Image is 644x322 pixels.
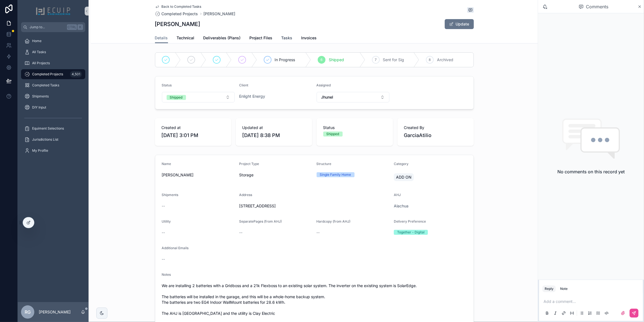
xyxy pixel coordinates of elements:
[162,4,201,9] span: Back to Completed Tasks
[317,219,351,223] span: Hardcopy (from AHJ)
[394,193,401,197] span: AHJ
[32,39,42,43] span: Home
[32,61,50,65] span: All Projects
[162,11,198,17] span: Completed Projects
[32,50,46,54] span: All Tasks
[21,135,85,145] a: Jurisdictions List
[542,285,556,292] button: Reply
[321,58,323,62] span: 6
[329,57,344,63] span: Shipped
[394,203,408,209] a: Alachua
[383,57,404,63] span: Sent for Sig
[239,83,248,87] span: Client
[560,287,568,291] div: Note
[155,33,168,43] a: Details
[155,20,200,28] h1: [PERSON_NAME]
[162,125,225,130] span: Created at
[239,230,242,235] span: --
[204,11,236,17] a: [PERSON_NAME]
[32,72,63,76] span: Completed Projects
[239,219,282,223] span: SeparatePages (from AHJ)
[317,92,390,102] button: Select Button
[162,92,235,102] button: Select Button
[177,33,195,44] a: Technical
[239,94,265,99] a: Enlight Energy
[162,193,179,197] span: Shipments
[445,19,474,29] button: Update
[155,11,198,17] a: Completed Projects
[239,162,259,166] span: Project Type
[21,47,85,57] a: All Tasks
[323,125,386,130] span: Status
[162,230,165,235] span: --
[78,25,82,29] span: K
[155,4,201,9] a: Back to Completed Tasks
[155,35,168,41] span: Details
[301,33,317,44] a: Invoices
[32,137,58,142] span: Jurisdictions List
[18,32,89,163] div: scrollable content
[21,123,85,133] a: Equiment Selections
[396,174,412,180] span: ADD ON
[281,35,293,41] span: Tasks
[239,172,254,178] span: Storage
[203,35,241,41] span: Deliverables (Plans)
[21,36,85,46] a: Home
[21,91,85,101] a: Shipments
[32,94,49,99] span: Shipments
[170,95,183,100] div: Shipped
[281,33,293,44] a: Tasks
[21,80,85,90] a: Completed Tasks
[32,148,48,153] span: My Profile
[30,25,65,29] span: Jump to...
[39,309,71,315] p: [PERSON_NAME]
[25,309,31,315] span: RG
[21,146,85,156] a: My Profile
[177,35,195,41] span: Technical
[320,172,351,177] div: Single Family Home
[558,285,570,292] button: Note
[21,58,85,68] a: All Projects
[162,172,235,178] span: [PERSON_NAME]
[32,83,59,87] span: Completed Tasks
[394,162,408,166] span: Category
[21,22,85,32] button: Jump to...CtrlK
[242,132,306,139] span: [DATE] 8:38 PM
[239,193,252,197] span: Address
[437,57,453,63] span: Archived
[162,272,171,277] span: Notes
[242,125,306,130] span: Updated at
[404,125,467,130] span: Created By
[32,105,46,110] span: DIY Input
[301,35,317,41] span: Invoices
[67,24,77,30] span: Ctrl
[36,7,71,16] img: App logo
[317,162,332,166] span: Structure
[162,203,165,209] span: --
[394,219,426,223] span: Delivery Preference
[586,3,608,10] span: Comments
[162,162,171,166] span: Name
[397,230,425,235] div: Together - Digital
[375,58,377,62] span: 7
[162,83,172,87] span: Status
[162,256,165,262] span: --
[321,94,333,100] span: Jhunel
[317,230,320,235] span: --
[557,168,625,175] h2: No comments on this record yet
[203,33,241,44] a: Deliverables (Plans)
[21,69,85,79] a: Completed Projects4,501
[70,71,82,78] div: 4,501
[32,126,64,131] span: Equiment Selections
[250,35,273,41] span: Project Files
[317,83,331,87] span: Assigned
[162,219,171,223] span: Utility
[239,203,389,209] span: [STREET_ADDRESS]
[250,33,273,44] a: Project Files
[162,246,189,250] span: Additional Emails
[162,132,225,139] span: [DATE] 3:01 PM
[404,132,467,139] span: GarciaAtilio
[327,132,339,136] div: Shipped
